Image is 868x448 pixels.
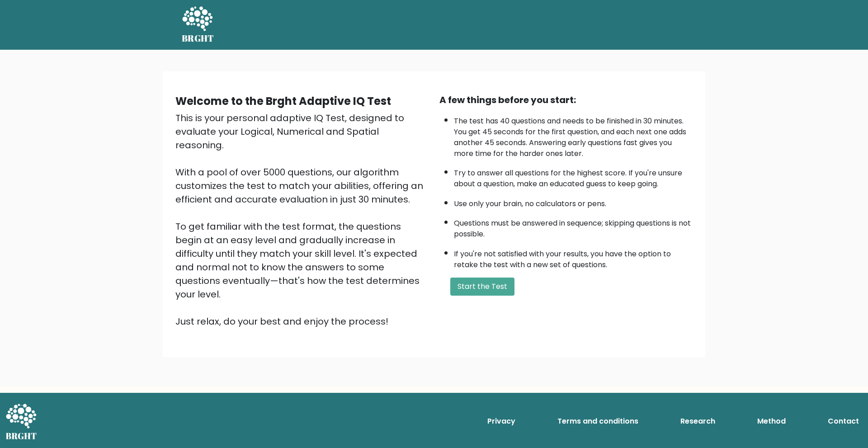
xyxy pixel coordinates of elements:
[454,244,693,270] li: If you're not satisfied with your results, you have the option to retake the test with a new set ...
[754,412,789,430] a: Method
[454,163,693,189] li: Try to answer all questions for the highest score. If you're unsure about a question, make an edu...
[454,213,693,240] li: Questions must be answered in sequence; skipping questions is not possible.
[439,93,693,107] div: A few things before you start:
[484,412,519,430] a: Privacy
[175,111,429,328] div: This is your personal adaptive IQ Test, designed to evaluate your Logical, Numerical and Spatial ...
[182,4,214,46] a: BRGHT
[175,94,391,108] b: Welcome to the Brght Adaptive IQ Test
[554,412,642,430] a: Terms and conditions
[450,278,514,296] button: Start the Test
[454,194,693,209] li: Use only your brain, no calculators or pens.
[677,412,719,430] a: Research
[454,111,693,159] li: The test has 40 questions and needs to be finished in 30 minutes. You get 45 seconds for the firs...
[824,412,863,430] a: Contact
[182,33,214,44] h5: BRGHT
